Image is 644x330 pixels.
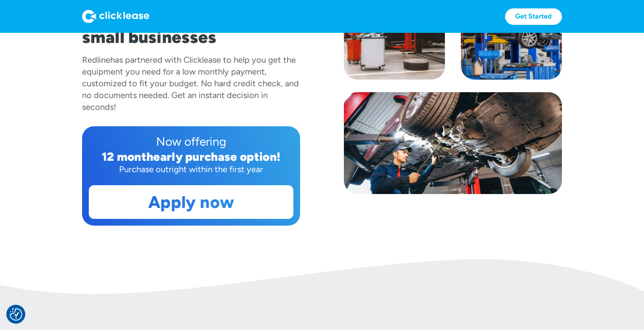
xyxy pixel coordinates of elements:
[82,10,149,23] img: Logo
[102,149,154,164] div: 12 month
[89,163,293,175] div: Purchase outright within the first year
[505,8,562,25] a: Get Started
[82,55,110,65] div: Redline
[10,308,22,321] img: Revisit consent button
[153,149,280,164] div: early purchase option!
[89,186,293,218] a: Apply now
[89,133,293,150] div: Now offering
[82,55,299,112] div: has partnered with Clicklease to help you get the equipment you need for a low monthly payment, c...
[10,308,22,321] button: Consent Preferences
